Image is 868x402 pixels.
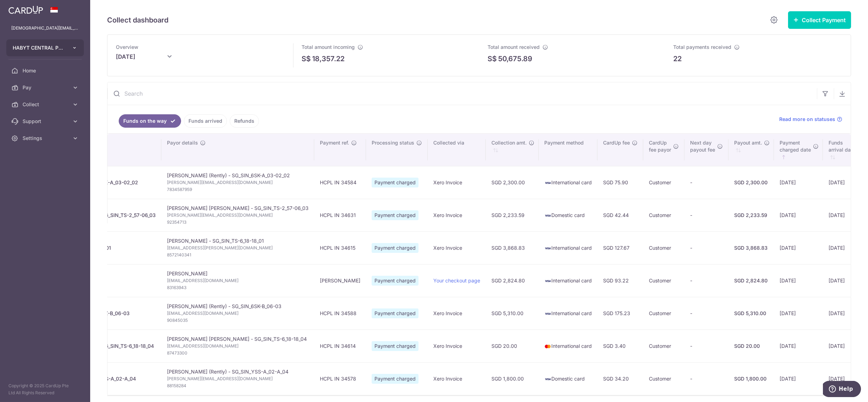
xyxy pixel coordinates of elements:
[161,231,314,264] td: [PERSON_NAME] - SG_SIN_TS-6_18-18_01
[823,231,867,264] td: [DATE]
[314,231,366,264] td: HCPL IN 34615
[6,39,84,56] button: HABYT CENTRAL PTE. LTD.
[428,297,486,330] td: Xero Invoice
[23,135,69,142] span: Settings
[823,264,867,297] td: [DATE]
[486,362,539,395] td: SGD 1,800.00
[734,244,768,251] div: SGD 3,868.83
[13,44,65,51] span: HABYT CENTRAL PTE. LTD.
[167,212,309,219] span: [PERSON_NAME][EMAIL_ADDRESS][DOMAIN_NAME]
[649,139,671,153] span: CardUp fee payor
[372,374,418,384] span: Payment charged
[486,199,539,231] td: SGD 2,233.59
[372,341,418,351] span: Payment charged
[23,101,69,108] span: Collect
[23,118,69,125] span: Support
[116,44,138,50] span: Overview
[539,199,597,231] td: Domestic card
[161,166,314,199] td: [PERSON_NAME] (Rently) - SG_SIN_6SK-A_03-02_02
[230,114,259,128] a: Refunds
[823,330,867,362] td: [DATE]
[372,276,418,286] span: Payment charged
[539,166,597,199] td: International card
[320,139,349,146] span: Payment ref.
[734,375,768,382] div: SGD 1,800.00
[167,350,309,357] span: 87473300
[167,244,309,251] span: [EMAIL_ADDRESS][PERSON_NAME][DOMAIN_NAME]
[372,308,418,318] span: Payment charged
[823,297,867,330] td: [DATE]
[314,199,366,231] td: HCPL IN 34631
[779,116,835,123] span: Read more on statuses
[539,330,597,362] td: International card
[23,67,69,74] span: Home
[167,375,309,382] span: [PERSON_NAME][EMAIL_ADDRESS][DOMAIN_NAME]
[643,199,684,231] td: Customer
[486,297,539,330] td: SGD 5,310.00
[728,134,774,166] th: Payout amt. : activate to sort column ascending
[684,166,728,199] td: -
[161,199,314,231] td: [PERSON_NAME] [PERSON_NAME] - SG_SIN_TS-2_57-06_03
[779,116,842,123] a: Read more on statuses
[544,277,551,285] img: visa-sm-192604c4577d2d35970c8ed26b86981c2741ebd56154ab54ad91a526f0f24972.png
[774,134,823,166] th: Paymentcharged date : activate to sort column ascending
[167,219,309,226] span: 92354713
[428,199,486,231] td: Xero Invoice
[167,343,309,350] span: [EMAIL_ADDRESS][DOMAIN_NAME]
[428,330,486,362] td: Xero Invoice
[314,362,366,395] td: HCPL IN 34578
[643,134,684,166] th: CardUpfee payor
[314,297,366,330] td: HCPL IN 34588
[823,199,867,231] td: [DATE]
[11,25,79,32] p: [DEMOGRAPHIC_DATA][EMAIL_ADDRESS][DOMAIN_NAME]
[774,297,823,330] td: [DATE]
[684,264,728,297] td: -
[823,134,867,166] th: Fundsarrival date : activate to sort column ascending
[167,284,309,291] span: 83163943
[107,82,817,105] input: Search
[488,44,540,50] span: Total amount received
[684,199,728,231] td: -
[161,264,314,297] td: [PERSON_NAME]
[428,166,486,199] td: Xero Invoice
[8,6,43,14] img: CardUp
[734,277,768,284] div: SGD 2,824.80
[829,139,855,153] span: Funds arrival date
[539,231,597,264] td: International card
[161,134,314,166] th: Payor details
[539,362,597,395] td: Domestic card
[302,44,355,50] span: Total amount incoming
[366,134,428,166] th: Processing status
[539,297,597,330] td: International card
[486,264,539,297] td: SGD 2,824.80
[167,317,309,324] span: 90845035
[491,139,527,146] span: Collection amt.
[597,231,643,264] td: SGD 127.67
[302,53,311,64] span: S$
[597,362,643,395] td: SGD 34.20
[597,264,643,297] td: SGD 93.22
[539,134,597,166] th: Payment method
[734,179,768,186] div: SGD 2,300.00
[823,362,867,395] td: [DATE]
[167,277,309,284] span: [EMAIL_ADDRESS][DOMAIN_NAME]
[167,251,309,259] span: 8572140341
[16,5,30,11] span: Help
[167,179,309,186] span: [PERSON_NAME][EMAIL_ADDRESS][DOMAIN_NAME]
[734,212,768,219] div: SGD 2,233.59
[734,343,768,350] div: SGD 20.00
[161,362,314,395] td: [PERSON_NAME] (Rently) - SG_SIN_YSS-A_02-A_04
[544,343,551,350] img: mastercard-sm-87a3fd1e0bddd137fecb07648320f44c262e2538e7db6024463105ddbc961eb2.png
[372,178,418,187] span: Payment charged
[643,264,684,297] td: Customer
[544,212,551,219] img: visa-sm-192604c4577d2d35970c8ed26b86981c2741ebd56154ab54ad91a526f0f24972.png
[544,310,551,317] img: visa-sm-192604c4577d2d35970c8ed26b86981c2741ebd56154ab54ad91a526f0f24972.png
[774,231,823,264] td: [DATE]
[780,139,811,153] span: Payment charged date
[674,53,682,64] p: 22
[597,134,643,166] th: CardUp fee
[774,166,823,199] td: [DATE]
[823,166,867,199] td: [DATE]
[774,264,823,297] td: [DATE]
